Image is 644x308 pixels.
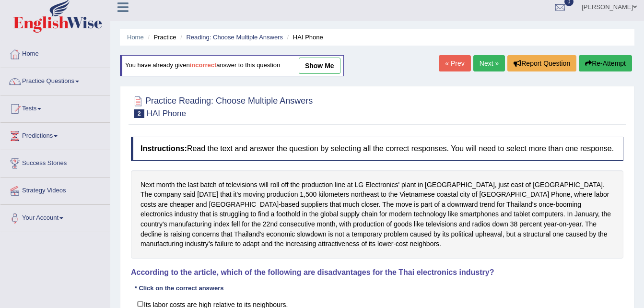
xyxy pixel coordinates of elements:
a: show me [299,58,340,74]
h2: Practice Reading: Choose Multiple Answers [131,94,313,118]
h4: Read the text and answer the question by selecting all the correct responses. You will need to se... [131,137,623,161]
h4: According to the article, which of the following are disadvantages for the Thai electronics indus... [131,268,623,277]
a: Home [127,34,144,41]
a: Home [0,41,110,65]
span: 2 [134,109,144,118]
a: Next » [473,55,505,71]
a: « Prev [439,55,470,71]
a: Success Stories [0,150,110,174]
b: Instructions: [141,144,187,153]
a: Predictions [0,123,110,147]
li: HAI Phone [285,33,323,42]
b: incorrect [190,62,217,69]
a: Your Account [0,205,110,229]
div: Next month the last batch of televisions will roll off the production line at LG Electronics' pla... [131,170,623,259]
small: HAI Phone [147,109,186,118]
a: Tests [0,95,110,119]
button: Report Question [507,55,576,71]
div: * Click on the correct answers [131,284,227,293]
a: Reading: Choose Multiple Answers [186,34,283,41]
a: Strategy Videos [0,178,110,201]
button: Re-Attempt [579,55,632,71]
a: Practice Questions [0,68,110,92]
div: You have already given answer to this question [120,55,344,76]
li: Practice [145,33,176,42]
